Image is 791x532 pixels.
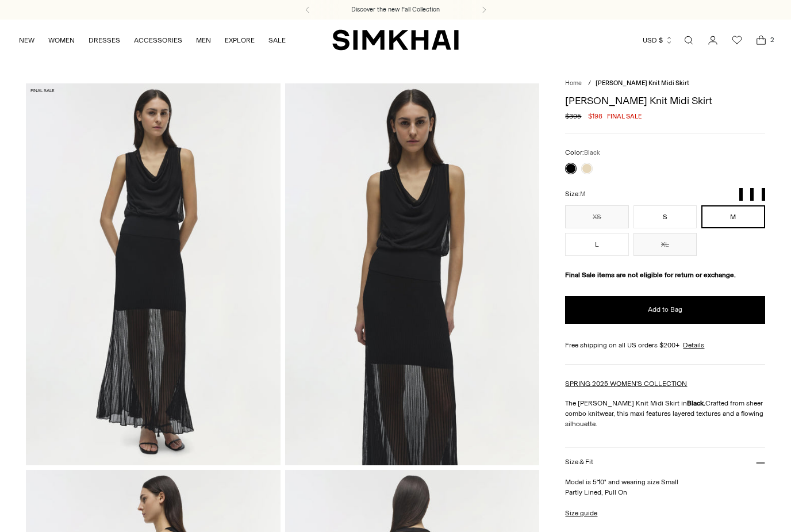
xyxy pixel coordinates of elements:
div: Free shipping on all US orders $200+ [565,340,765,350]
a: SIMKHAI [332,29,459,51]
a: Discover the new Fall Collection [351,5,440,14]
button: USD $ [643,28,673,53]
button: Size & Fit [565,448,765,477]
div: / [588,79,591,89]
a: ACCESSORIES [134,28,182,53]
a: Go to the account page [701,29,724,52]
img: Gennie Knit Midi Skirt [26,83,280,465]
a: Details [683,340,704,350]
h1: [PERSON_NAME] Knit Midi Skirt [565,95,765,106]
a: Wishlist [725,29,748,52]
label: Size: [565,189,585,200]
p: Model is 5'10" and wearing size Small Partly Lined, Pull On [565,477,765,497]
strong: Final Sale items are not eligible for return or exchange. [565,271,736,279]
p: The [PERSON_NAME] Knit Midi Skirt in Crafted from sheer combo knitwear, this maxi features layere... [565,398,765,429]
a: Open search modal [677,29,700,52]
span: $198 [588,111,602,121]
a: Home [565,79,582,87]
button: S [633,205,697,228]
img: Gennie Knit Midi Skirt [285,83,539,465]
span: Black [584,149,600,156]
a: Open cart modal [750,29,773,52]
h3: Size & Fit [565,458,593,466]
a: Size guide [565,508,597,518]
s: $395 [565,111,581,121]
a: DRESSES [89,28,120,53]
button: XS [565,205,628,228]
strong: Black. [687,399,705,407]
a: EXPLORE [225,28,255,53]
button: Add to Bag [565,296,765,324]
button: M [701,205,765,228]
button: XL [633,233,697,256]
span: Add to Bag [648,305,682,315]
span: 2 [767,35,777,45]
label: Color: [565,147,600,158]
a: SPRING 2025 WOMEN'S COLLECTION [565,380,687,388]
a: MEN [196,28,211,53]
nav: breadcrumbs [565,79,765,89]
span: [PERSON_NAME] Knit Midi Skirt [596,79,689,87]
a: SALE [268,28,286,53]
span: M [580,190,585,198]
a: WOMEN [48,28,75,53]
button: L [565,233,628,256]
a: NEW [19,28,34,53]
